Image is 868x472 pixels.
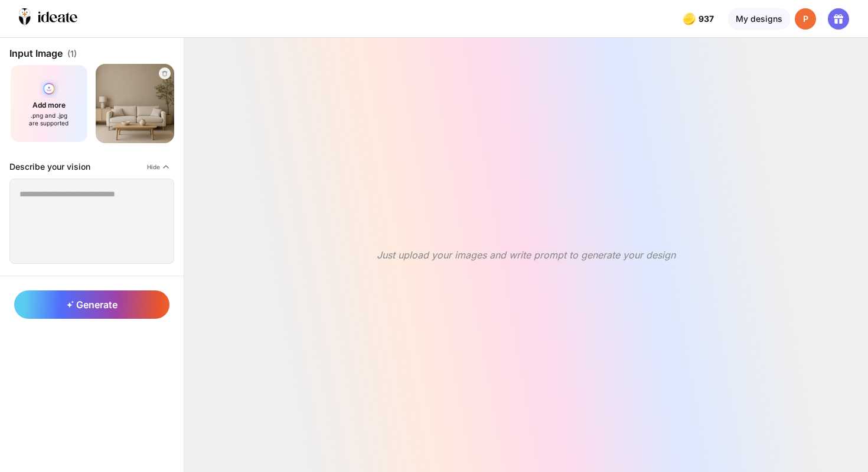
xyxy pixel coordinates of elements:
[67,49,77,59] span: (1)
[67,299,118,311] span: Generate
[9,161,90,172] div: Describe your vision
[377,249,676,261] div: Just upload your images and write prompt to generate your design
[9,47,174,59] div: Input Image
[795,8,816,30] div: P
[147,163,160,170] span: Hide
[699,14,716,24] span: 937
[728,8,790,30] div: My designs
